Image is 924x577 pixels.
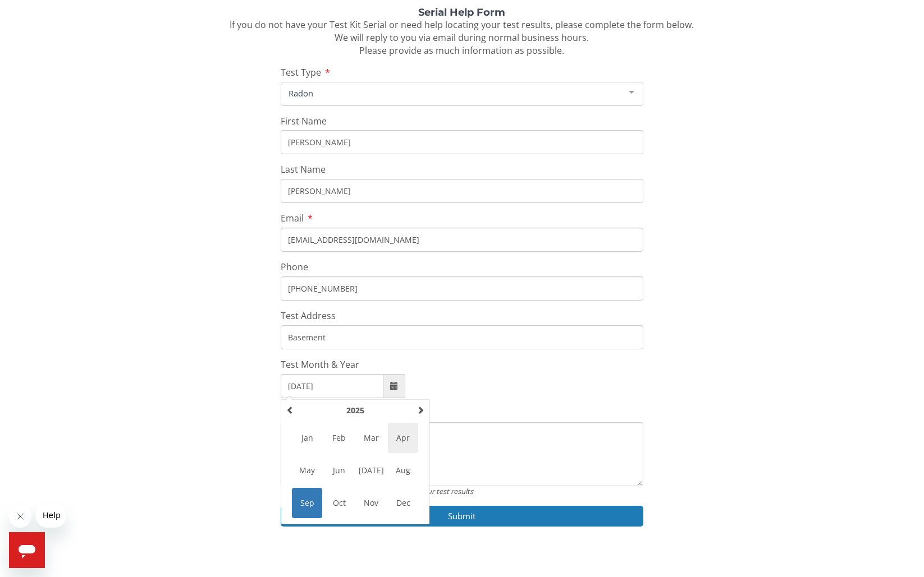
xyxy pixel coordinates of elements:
span: Phone [281,261,308,273]
span: Aug [388,455,418,486]
span: Sep [292,488,322,518]
span: Last Name [281,163,326,176]
span: Test Address [281,310,336,322]
span: Nov [356,488,386,518]
strong: Serial Help Form [418,6,505,19]
span: Email [281,212,304,224]
span: [DATE] [356,455,386,486]
span: Feb [324,423,354,453]
div: Provide any info that could help us locate your test results [281,486,643,496]
span: Jun [324,455,354,486]
span: Dec [388,488,418,518]
span: If you do not have your Test Kit Serial or need help locating your test results, please complete ... [230,19,694,57]
span: Test Month & Year [281,358,359,371]
iframe: Message from company [36,503,66,528]
span: Oct [324,488,354,518]
th: Select Year [297,402,414,419]
span: May [292,455,322,486]
span: First Name [281,115,327,127]
span: Apr [388,423,418,453]
iframe: Button to launch messaging window [9,532,45,568]
span: Jan [292,423,322,453]
span: Mar [356,423,386,453]
span: Previous Year [286,406,294,414]
span: Next Year [417,406,424,414]
span: Test Type [281,66,321,79]
span: Radon [286,87,620,99]
iframe: Close message [9,505,31,528]
button: Submit [281,506,643,527]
